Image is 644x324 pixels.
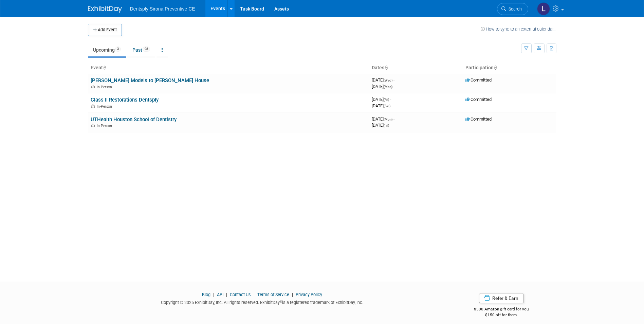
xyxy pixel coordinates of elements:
[91,97,159,103] a: Class II Restorations Dentsply
[88,62,369,74] th: Event
[384,104,390,108] span: (Sat)
[257,292,289,297] a: Terms of Service
[115,47,121,52] span: 3
[465,97,492,102] span: Committed
[91,116,177,123] a: UTHealth Houston School of Dentistry
[372,97,391,102] span: [DATE]
[537,2,550,15] img: Lindsey Stutz
[97,104,114,109] span: In-Person
[97,85,114,89] span: In-Person
[127,43,155,56] a: Past98
[372,77,394,83] span: [DATE]
[463,62,556,74] th: Participation
[465,116,492,122] span: Committed
[91,104,95,108] img: In-Person Event
[103,65,106,70] a: Sort by Event Name
[390,97,391,102] span: -
[479,293,524,303] a: Refer & Earn
[91,77,209,84] a: [PERSON_NAME] Models to [PERSON_NAME] House
[447,312,556,318] div: $150 off for them.
[393,116,394,122] span: -
[481,26,556,32] a: How to sync to an external calendar...
[369,62,463,74] th: Dates
[230,292,251,297] a: Contact Us
[296,292,322,297] a: Privacy Policy
[88,298,437,306] div: Copyright © 2025 ExhibitDay, Inc. All rights reserved. ExhibitDay is a registered trademark of Ex...
[384,85,392,89] span: (Mon)
[465,77,492,83] span: Committed
[217,292,223,297] a: API
[494,65,497,70] a: Sort by Participation Type
[143,47,150,52] span: 98
[384,124,389,127] span: (Fri)
[202,292,210,297] a: Blog
[447,302,556,318] div: $500 Amazon gift card for you,
[88,24,122,36] button: Add Event
[88,43,126,56] a: Upcoming3
[252,292,256,297] span: |
[372,116,394,122] span: [DATE]
[97,124,114,128] span: In-Person
[384,118,392,121] span: (Mon)
[290,292,295,297] span: |
[372,123,389,128] span: [DATE]
[280,300,282,303] sup: ®
[91,85,95,88] img: In-Person Event
[91,124,95,127] img: In-Person Event
[497,3,528,15] a: Search
[224,292,229,297] span: |
[372,103,390,108] span: [DATE]
[88,6,122,13] img: ExhibitDay
[384,78,392,82] span: (Wed)
[384,65,388,70] a: Sort by Start Date
[211,292,216,297] span: |
[130,6,195,12] span: Dentsply Sirona Preventive CE
[384,98,389,102] span: (Fri)
[393,77,394,83] span: -
[506,6,522,12] span: Search
[372,84,392,89] span: [DATE]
